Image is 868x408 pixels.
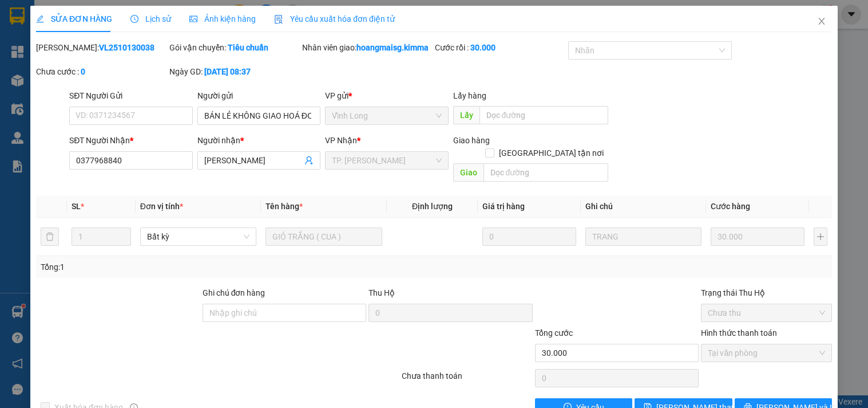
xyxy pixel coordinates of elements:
span: Giá trị hàng [482,202,525,211]
img: icon [274,15,283,24]
span: Giao [453,163,483,182]
span: Thu Hộ [368,288,395,297]
span: Định lượng [412,202,453,211]
div: SĐT Người Nhận [69,134,192,147]
div: SĐT Người Gửi [69,89,192,102]
label: Ghi chú đơn hàng [203,288,265,297]
span: Tổng cước [535,328,573,338]
b: VL2510130038 [99,43,154,52]
div: Nhân viên giao: [302,41,433,54]
input: Dọc đường [479,106,608,124]
span: TP. Hồ Chí Minh [332,152,441,169]
th: Ghi chú [581,195,706,218]
span: SỬA ĐƠN HÀNG [36,14,112,23]
div: Tổng: 1 [41,261,336,273]
span: Lấy [453,106,479,124]
span: Chưa thu [708,304,825,321]
b: [DATE] 08:37 [204,67,251,76]
span: picture [189,15,197,23]
span: [GEOGRAPHIC_DATA] tận nơi [494,147,608,159]
span: Vĩnh Long [332,107,441,124]
span: Ảnh kiện hàng [189,14,256,23]
span: SL [72,202,81,211]
b: 30.000 [470,43,496,52]
span: Yêu cầu xuất hóa đơn điện tử [274,14,395,23]
label: Hình thức thanh toán [701,328,777,338]
div: Cước rồi : [435,41,565,54]
span: Tên hàng [265,202,303,211]
button: plus [814,227,827,246]
span: edit [36,15,44,23]
span: Đơn vị tính [140,202,183,211]
span: Giao hàng [453,136,490,145]
input: VD: Bàn, Ghế [265,227,382,246]
div: Người nhận [197,134,320,147]
input: Dọc đường [483,163,608,182]
b: Tiêu chuẩn [228,43,268,52]
input: 0 [711,227,804,246]
button: delete [41,227,59,246]
span: Bất kỳ [147,228,249,245]
div: Ngày GD: [169,65,300,78]
button: Close [806,6,838,38]
b: hoangmaisg.kimma [356,43,429,52]
span: clock-circle [130,15,138,23]
div: Gói vận chuyển: [169,41,300,54]
span: Tại văn phòng [708,344,825,362]
div: Chưa cước : [36,65,167,78]
div: [PERSON_NAME]: [36,41,167,54]
div: Người gửi [197,89,320,102]
span: Lấy hàng [453,91,486,100]
span: close [817,17,826,26]
div: Chưa thanh toán [401,370,533,390]
span: user-add [304,156,314,165]
input: Ghi Chú [585,227,701,246]
span: Cước hàng [711,202,750,211]
span: Lịch sử [130,14,171,23]
input: Ghi chú đơn hàng [203,304,367,322]
span: VP Nhận [325,136,357,145]
b: 0 [81,67,85,76]
div: Trạng thái Thu Hộ [701,287,831,299]
input: 0 [482,227,576,246]
div: VP gửi [325,89,448,102]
